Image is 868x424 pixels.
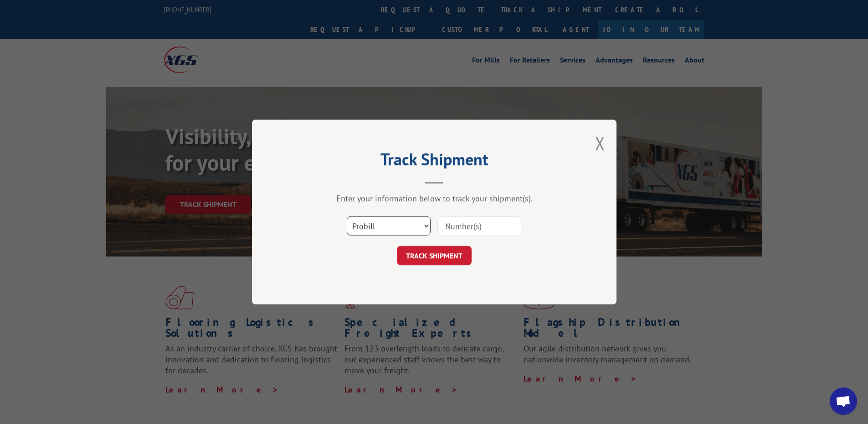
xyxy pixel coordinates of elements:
[437,216,521,236] input: Number(s)
[298,153,571,170] h2: Track Shipment
[397,246,472,265] button: TRACK SHIPMENT
[298,193,571,204] div: Enter your information below to track your shipment(s).
[595,131,605,155] button: Close modal
[830,387,857,415] a: Open chat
